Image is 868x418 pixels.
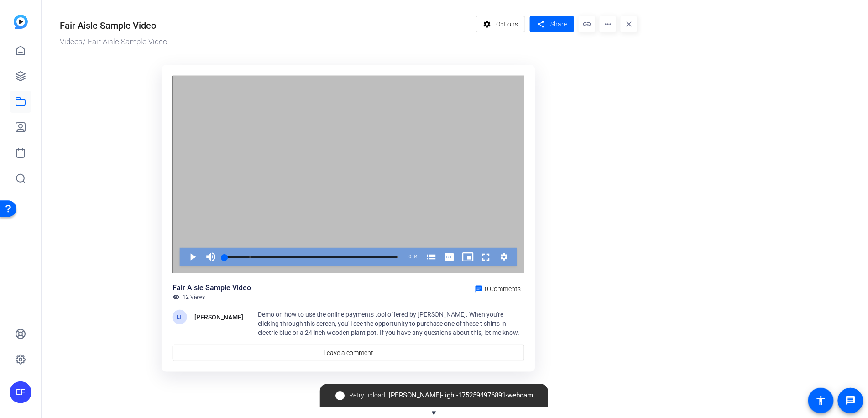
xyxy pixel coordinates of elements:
[350,391,386,400] span: Retry upload
[183,293,205,301] span: 12 Views
[330,387,538,404] span: [PERSON_NAME]-light-1752594976891-webcam
[440,248,459,266] button: Captions
[10,381,31,403] div: EF
[496,16,518,33] span: Options
[60,19,156,32] div: Fair Aisle Sample Video
[431,409,438,417] span: ▼
[550,20,567,29] span: Share
[475,285,483,293] mat-icon: chat
[335,390,346,401] mat-icon: error
[600,16,616,32] mat-icon: more_horiz
[530,16,574,32] button: Share
[173,293,180,301] mat-icon: visibility
[407,254,408,259] span: -
[485,285,521,293] span: 0 Comments
[60,36,471,48] div: / Fair Aisle Sample Video
[471,282,524,293] a: 0 Comments
[409,254,418,259] span: 0:34
[225,256,398,258] div: Progress Bar
[422,248,440,266] button: Chapters
[173,310,187,324] div: EF
[173,76,524,274] div: Video Player
[60,37,83,46] a: Videos
[477,248,495,266] button: Fullscreen
[324,348,373,358] span: Leave a comment
[202,248,220,266] button: Mute
[816,395,826,406] mat-icon: accessibility
[459,248,477,266] button: Picture-in-Picture
[258,311,520,336] span: Demo on how to use the online payments tool offered by [PERSON_NAME]. When you're clicking throug...
[194,312,243,323] div: [PERSON_NAME]
[579,16,595,32] mat-icon: link
[173,282,251,293] div: Fair Aisle Sample Video
[183,248,202,266] button: Play
[173,345,524,361] a: Leave a comment
[621,16,637,32] mat-icon: close
[845,395,856,406] mat-icon: message
[476,16,526,32] button: Options
[14,15,28,29] img: blue-gradient.svg
[481,16,493,33] mat-icon: settings
[535,18,547,31] mat-icon: share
